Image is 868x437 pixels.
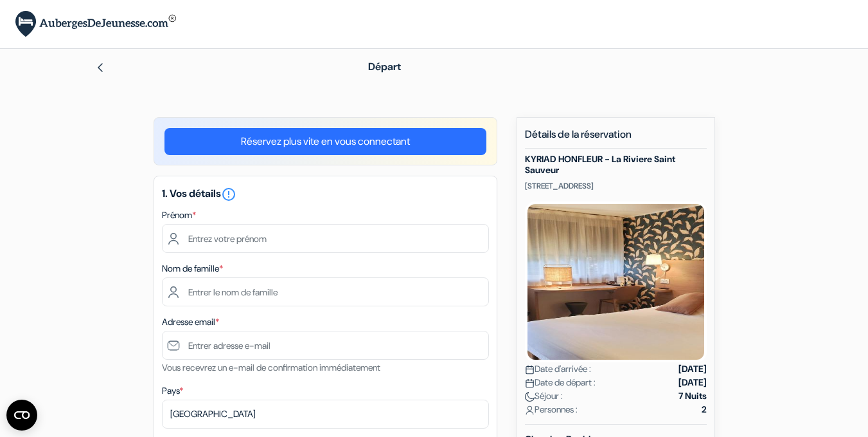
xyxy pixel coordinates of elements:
label: Prénom [162,209,196,222]
label: Adresse email [162,315,219,329]
span: Départ [368,60,401,73]
a: error_outline [221,187,236,200]
span: Date d'arrivée : [525,362,591,376]
label: Pays [162,384,183,398]
img: user_icon.svg [525,405,535,415]
input: Entrer adresse e-mail [162,331,489,360]
img: left_arrow.svg [95,62,105,73]
a: Réservez plus vite en vous connectant [164,128,486,155]
i: error_outline [221,187,236,202]
label: Nom de famille [162,262,223,275]
h5: KYRIAD HONFLEUR - La Riviere Saint Sauveur [525,154,707,176]
strong: [DATE] [678,376,707,389]
img: calendar.svg [525,365,535,375]
span: Séjour : [525,389,563,403]
h5: Détails de la réservation [525,128,707,149]
button: Ouvrir le widget CMP [6,400,37,431]
span: Date de départ : [525,376,596,389]
strong: 7 Nuits [678,389,707,403]
input: Entrer le nom de famille [162,277,489,306]
input: Entrez votre prénom [162,224,489,253]
p: [STREET_ADDRESS] [525,181,707,191]
img: calendar.svg [525,378,535,388]
small: Vous recevrez un e-mail de confirmation immédiatement [162,362,380,373]
strong: 2 [702,403,707,416]
span: Personnes : [525,403,578,416]
img: moon.svg [525,392,535,402]
h5: 1. Vos détails [162,187,489,202]
img: AubergesDeJeunesse.com [15,11,176,37]
strong: [DATE] [678,362,707,376]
